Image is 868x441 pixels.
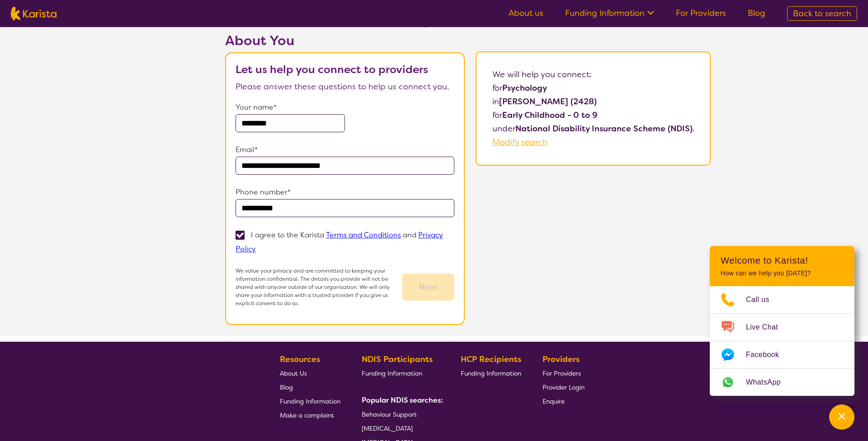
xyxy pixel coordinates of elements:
a: For Providers [676,8,726,19]
a: Modify search [492,137,547,148]
span: Funding Information [461,369,521,377]
p: We will help you connect: [492,68,694,81]
p: under . [492,122,694,135]
span: For Providers [542,369,581,377]
a: Funding Information [280,394,340,408]
a: For Providers [542,366,585,380]
span: Funding Information [362,369,422,377]
p: We value your privacy and are committed to keeping your information confidential. The details you... [236,267,402,307]
p: for [492,108,694,122]
b: Psychology [502,83,547,93]
span: Live Chat [746,320,789,334]
a: Blog [280,380,340,394]
h2: Welcome to Karista! [721,255,844,266]
p: Email* [236,143,454,157]
a: About us [509,8,543,19]
h2: About You [225,32,465,49]
span: Back to search [793,8,851,19]
a: [MEDICAL_DATA] [362,421,439,435]
p: Please answer these questions to help us connect you. [236,80,454,93]
b: Let us help you connect to providers [236,62,428,77]
a: Funding Information [362,366,439,380]
a: Funding Information [565,8,654,19]
span: Funding Information [280,397,340,405]
a: Enquire [542,394,585,408]
span: Provider Login [542,383,585,391]
span: Blog [280,383,293,391]
b: Early Childhood - 0 to 9 [502,110,598,121]
img: Karista logo [11,7,57,20]
a: Funding Information [461,366,521,380]
span: [MEDICAL_DATA] [362,424,413,432]
button: Channel Menu [829,404,854,430]
a: Behaviour Support [362,407,439,421]
span: Call us [746,293,780,306]
p: in [492,95,694,108]
b: HCP Recipients [461,354,521,365]
div: Channel Menu [710,246,854,396]
p: for [492,81,694,95]
span: About Us [280,369,307,377]
span: Facebook [746,348,790,362]
a: Terms and Conditions [326,230,401,240]
span: Make a complaint [280,411,334,419]
b: Popular NDIS searches: [362,395,443,405]
b: National Disability Insurance Scheme (NDIS) [515,123,693,134]
b: NDIS Participants [362,354,433,365]
a: Back to search [787,6,857,21]
p: How can we help you [DATE]? [721,269,844,277]
ul: Choose channel [710,286,854,396]
a: Make a complaint [280,408,340,422]
p: Your name* [236,101,454,114]
b: Providers [542,354,580,365]
a: About Us [280,366,340,380]
p: I agree to the Karista and [236,230,443,254]
a: Provider Login [542,380,585,394]
a: Web link opens in a new tab. [710,369,854,396]
p: Phone number* [236,186,454,199]
a: Blog [748,8,765,19]
b: Resources [280,354,320,365]
span: Behaviour Support [362,410,417,418]
span: WhatsApp [746,376,792,389]
span: Enquire [542,397,565,405]
b: [PERSON_NAME] (2428) [499,96,597,107]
